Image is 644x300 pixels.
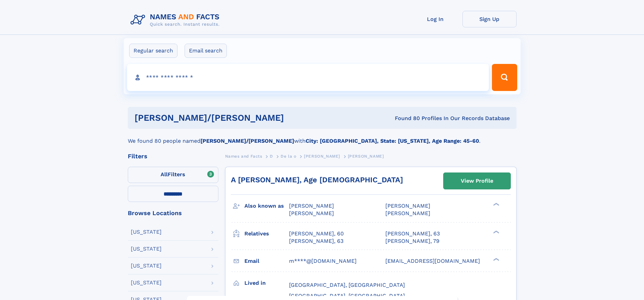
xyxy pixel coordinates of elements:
a: Names and Facts [225,152,262,160]
div: Filters [128,153,218,159]
span: [PERSON_NAME] [348,154,384,159]
a: [PERSON_NAME], 63 [385,230,440,237]
span: [PERSON_NAME] [289,203,334,209]
div: ❯ [492,230,500,234]
span: [PERSON_NAME] [385,203,430,209]
a: View Profile [444,173,510,189]
span: [PERSON_NAME] [304,154,340,159]
label: Filters [128,167,218,183]
button: Search Button [492,64,517,91]
span: [PERSON_NAME] [289,210,334,216]
div: [US_STATE] [131,280,162,285]
label: Email search [185,44,227,58]
h3: Also known as [244,200,289,212]
a: De la o [281,152,296,160]
h1: [PERSON_NAME]/[PERSON_NAME] [135,114,339,122]
span: [GEOGRAPHIC_DATA], [GEOGRAPHIC_DATA] [289,293,405,299]
span: [PERSON_NAME] [385,210,430,216]
span: [GEOGRAPHIC_DATA], [GEOGRAPHIC_DATA] [289,282,405,288]
a: Log In [408,11,462,27]
a: [PERSON_NAME] [304,152,340,160]
div: ❯ [492,202,500,207]
label: Regular search [129,44,177,58]
div: Browse Locations [128,210,218,216]
div: [US_STATE] [131,263,162,269]
div: View Profile [461,173,493,189]
h3: Email [244,255,289,267]
span: All [161,171,168,178]
div: ❯ [492,257,500,261]
span: [EMAIL_ADDRESS][DOMAIN_NAME] [385,258,480,264]
a: [PERSON_NAME], 63 [289,237,343,245]
b: [PERSON_NAME]/[PERSON_NAME] [200,138,294,144]
h3: Lived in [244,277,289,289]
div: Found 80 Profiles In Our Records Database [339,115,510,122]
a: [PERSON_NAME], 60 [289,230,344,237]
a: D [270,152,273,160]
a: Sign Up [462,11,517,27]
span: De la o [281,154,296,159]
a: [PERSON_NAME], 79 [385,237,439,245]
div: [US_STATE] [131,229,162,235]
input: search input [127,64,489,91]
img: Logo Names and Facts [128,11,225,29]
span: D [270,154,273,159]
div: [US_STATE] [131,246,162,252]
div: We found 80 people named with . [128,129,517,145]
b: City: [GEOGRAPHIC_DATA], State: [US_STATE], Age Range: 45-60 [306,138,479,144]
h3: Relatives [244,228,289,239]
a: A [PERSON_NAME], Age [DEMOGRAPHIC_DATA] [231,176,403,184]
